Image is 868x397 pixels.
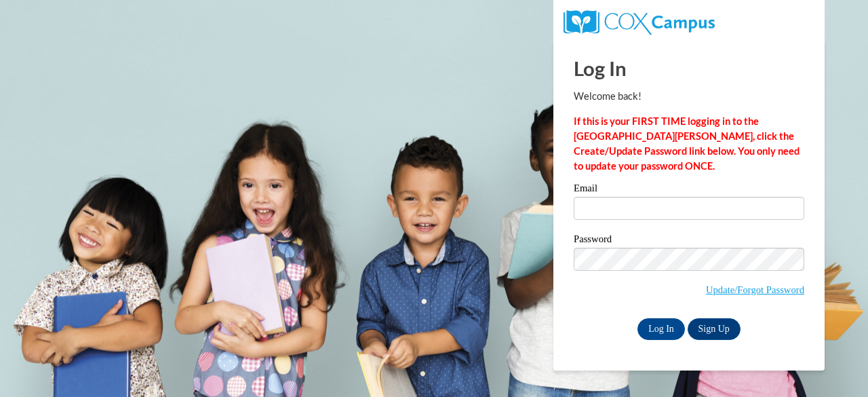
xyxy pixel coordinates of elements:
[574,183,804,197] label: Email
[688,318,741,340] a: Sign Up
[637,318,685,340] input: Log In
[574,89,804,104] p: Welcome back!
[574,115,800,172] strong: If this is your FIRST TIME logging in to the [GEOGRAPHIC_DATA][PERSON_NAME], click the Create/Upd...
[564,16,715,27] a: COX Campus
[574,234,804,248] label: Password
[574,54,804,82] h1: Log In
[564,10,715,35] img: COX Campus
[706,284,804,295] a: Update/Forgot Password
